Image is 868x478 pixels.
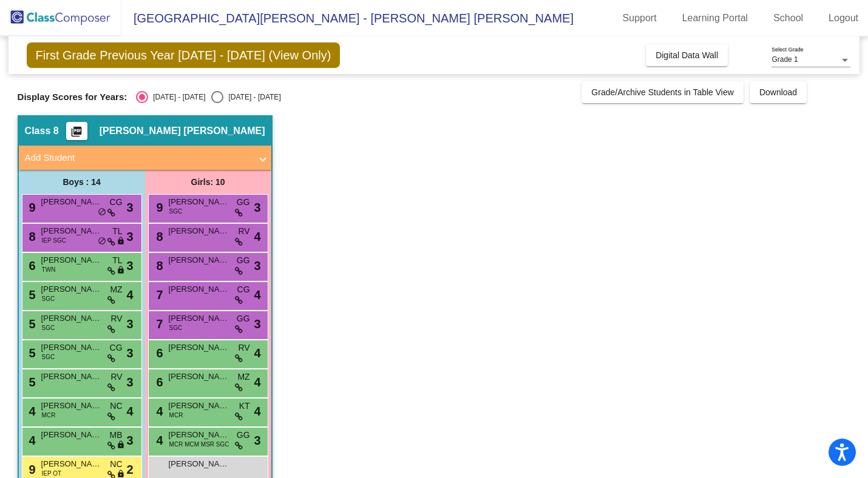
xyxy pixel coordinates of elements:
[42,352,55,362] span: SGC
[126,198,133,217] span: 3
[26,201,36,214] span: 9
[25,151,251,165] mat-panel-title: Add Student
[154,346,163,360] span: 6
[169,400,229,412] span: [PERSON_NAME]
[26,317,36,331] span: 5
[126,227,133,246] span: 3
[254,373,260,391] span: 4
[41,312,102,325] span: [PERSON_NAME]
[169,323,183,332] span: SGC
[169,312,229,325] span: [PERSON_NAME] [PERSON_NAME]
[26,259,36,272] span: 6
[110,371,122,383] span: RV
[26,405,36,418] span: 4
[254,198,260,217] span: 3
[126,286,133,304] span: 4
[41,458,102,470] span: [PERSON_NAME]
[112,225,122,238] span: TL
[27,42,341,68] span: First Grade Previous Year [DATE] - [DATE] (View Only)
[41,429,102,441] span: [PERSON_NAME]
[112,254,122,267] span: TL
[169,440,229,449] span: MCR MCM MSR SGC
[126,315,133,333] span: 3
[110,312,122,325] span: RV
[110,342,123,354] span: CG
[26,230,36,243] span: 8
[117,266,125,275] span: lock
[154,259,163,272] span: 8
[237,196,250,209] span: GG
[110,400,122,412] span: NC
[117,237,125,246] span: lock
[136,91,280,103] mat-radio-group: Select an option
[254,431,260,449] span: 3
[42,411,56,420] span: MCR
[238,342,249,354] span: RV
[41,283,102,295] span: [PERSON_NAME]
[169,429,229,441] span: [PERSON_NAME]
[169,225,229,237] span: [PERSON_NAME]
[819,8,868,28] a: Logout
[237,254,250,267] span: GG
[237,429,250,442] span: GG
[223,92,280,103] div: [DATE] - [DATE]
[41,254,102,266] span: [PERSON_NAME]
[42,323,55,332] span: SGC
[613,8,666,28] a: Support
[19,170,145,194] div: Boys : 14
[169,411,183,420] span: MCR
[41,400,102,412] span: [PERSON_NAME]
[154,434,163,447] span: 4
[126,373,133,391] span: 3
[25,125,59,137] span: Class 8
[66,122,87,140] button: Print Students Details
[26,463,36,476] span: 9
[41,371,102,383] span: [PERSON_NAME]
[237,312,250,325] span: GG
[126,431,133,449] span: 3
[154,405,163,418] span: 4
[26,375,36,389] span: 5
[41,196,102,208] span: [PERSON_NAME]
[169,196,229,208] span: [PERSON_NAME]
[239,400,250,412] span: KT
[26,434,36,447] span: 4
[238,225,249,238] span: RV
[169,254,229,266] span: [PERSON_NAME]
[98,237,106,246] span: do_not_disturb_alt
[42,469,62,478] span: IEP OT
[26,288,36,301] span: 5
[591,87,734,97] span: Grade/Archive Students in Table View
[41,225,102,237] span: [PERSON_NAME]
[764,8,813,28] a: School
[110,283,122,296] span: MZ
[771,55,798,64] span: Grade 1
[656,50,718,60] span: Digital Data Wall
[42,265,56,274] span: TWN
[42,294,55,303] span: SGC
[126,402,133,420] span: 4
[117,440,125,450] span: lock
[26,346,36,360] span: 5
[154,375,163,389] span: 6
[126,344,133,362] span: 3
[154,230,163,243] span: 8
[121,8,574,28] span: [GEOGRAPHIC_DATA][PERSON_NAME] - [PERSON_NAME] [PERSON_NAME]
[750,81,807,103] button: Download
[581,81,744,103] button: Grade/Archive Students in Table View
[254,286,260,304] span: 4
[110,196,123,209] span: CG
[110,458,122,471] span: NC
[18,92,127,103] span: Display Scores for Years:
[254,344,260,362] span: 4
[42,236,66,245] span: IEP SGC
[154,317,163,331] span: 7
[169,458,229,470] span: [PERSON_NAME]
[98,207,106,217] span: do_not_disturb_alt
[169,283,229,295] span: [PERSON_NAME]
[254,315,260,333] span: 3
[237,371,249,383] span: MZ
[759,87,797,97] span: Download
[237,283,250,296] span: CG
[646,44,728,66] button: Digital Data Wall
